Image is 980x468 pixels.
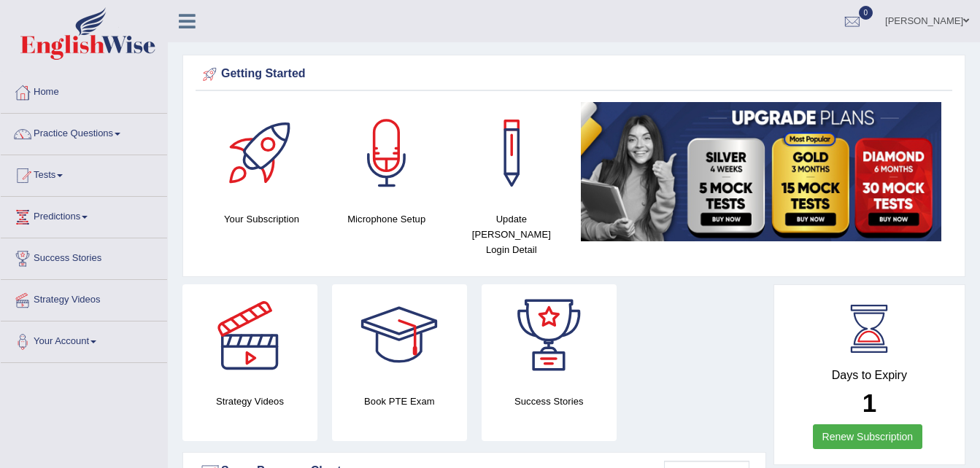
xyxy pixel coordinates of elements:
img: small5.jpg [581,102,941,241]
h4: Microphone Setup [331,211,441,227]
h4: Your Subscription [207,211,317,227]
a: Predictions [1,197,167,233]
h4: Book PTE Exam [332,394,467,409]
a: Success Stories [1,238,167,275]
div: Getting Started [199,63,949,85]
a: Home [1,72,167,109]
h4: Update [PERSON_NAME] Login Detail [456,211,566,257]
a: Your Account [1,321,167,358]
a: Strategy Videos [1,280,167,316]
h4: Success Stories [482,394,617,409]
h4: Days to Expiry [790,369,949,382]
a: Renew Subscription [813,424,923,449]
a: Practice Questions [1,114,167,150]
b: 1 [863,389,876,417]
h4: Strategy Videos [182,394,317,409]
span: 0 [859,6,873,20]
a: Tests [1,155,167,192]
